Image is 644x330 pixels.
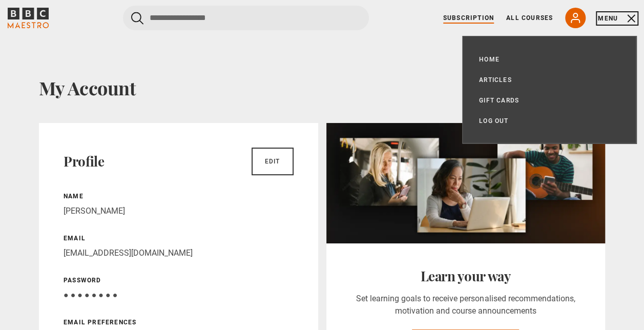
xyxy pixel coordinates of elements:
a: All Courses [506,13,553,23]
a: Home [479,54,500,65]
span: ● ● ● ● ● ● ● ● [64,290,117,300]
h2: Profile [64,153,104,170]
a: Log out [479,116,508,126]
p: Password [64,276,294,285]
svg: BBC Maestro [8,8,49,28]
button: Toggle navigation [598,13,636,24]
p: Name [64,192,294,201]
p: Set learning goals to receive personalised recommendations, motivation and course announcements [351,293,581,317]
a: Articles [479,75,512,85]
a: Subscription [443,13,494,23]
h2: Learn your way [351,268,581,284]
p: [EMAIL_ADDRESS][DOMAIN_NAME] [64,247,294,259]
p: Email preferences [64,318,294,327]
input: Search [123,6,369,30]
a: Edit [252,148,294,175]
button: Submit the search query [131,12,143,25]
p: Email [64,234,294,243]
h1: My Account [39,77,605,98]
p: [PERSON_NAME] [64,205,294,217]
a: Gift Cards [479,95,519,106]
